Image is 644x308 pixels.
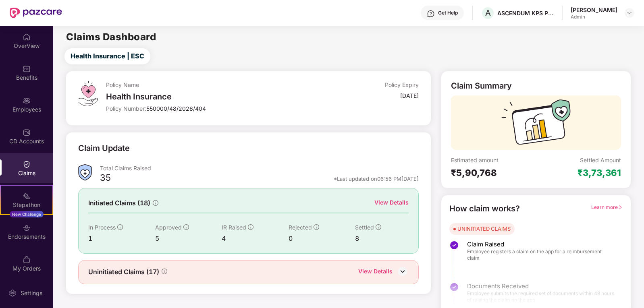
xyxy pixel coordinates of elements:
[578,167,621,178] div: ₹3,73,361
[314,224,319,230] span: info-circle
[385,81,419,89] div: Policy Expiry
[100,172,111,186] div: 35
[467,248,615,261] span: Employee registers a claim on the app for a reimbursement claim
[88,198,150,208] span: Initiated Claims (18)
[457,225,511,233] div: UNINITIATED CLAIMS
[88,234,155,244] div: 1
[10,211,44,217] div: New Challenge
[78,142,130,155] div: Claim Update
[10,8,62,18] img: New Pazcare Logo
[106,81,314,89] div: Policy Name
[449,203,520,215] div: How claim works?
[106,105,314,112] div: Policy Number:
[100,164,419,172] div: Total Claims Raised
[571,6,617,14] div: [PERSON_NAME]
[358,267,393,277] div: View Details
[155,234,222,244] div: 5
[400,92,419,99] div: [DATE]
[66,32,156,42] h2: Claims Dashboard
[334,175,419,182] div: *Last updated on 06:56 PM[DATE]
[153,200,158,206] span: info-circle
[467,240,615,248] span: Claim Raised
[497,9,554,17] div: ASCENDUM KPS PRIVATE LIMITED
[71,51,144,61] span: Health Insurance | ESC
[23,128,31,136] img: svg+xml;base64,PHN2ZyBpZD0iQ0RfQWNjb3VudHMiIGRhdGEtbmFtZT0iQ0QgQWNjb3VudHMiIHhtbG5zPSJodHRwOi8vd3...
[289,224,312,231] span: Rejected
[106,92,314,101] div: Health Insurance
[626,10,633,16] img: svg+xml;base64,PHN2ZyBpZD0iRHJvcGRvd24tMzJ4MzIiIHhtbG5zPSJodHRwOi8vd3d3LnczLm9yZy8yMDAwL3N2ZyIgd2...
[155,224,182,231] span: Approved
[18,289,45,297] div: Settings
[248,224,253,230] span: info-circle
[374,198,409,207] div: View Details
[438,10,458,16] div: Get Help
[23,256,31,264] img: svg+xml;base64,PHN2ZyBpZD0iTXlfT3JkZXJzIiBkYXRhLW5hbWU9Ik15IE9yZGVycyIgeG1sbnM9Imh0dHA6Ly93d3cudz...
[289,234,355,244] div: 0
[8,289,17,297] img: svg+xml;base64,PHN2ZyBpZD0iU2V0dGluZy0yMHgyMCIgeG1sbnM9Imh0dHA6Ly93d3cudzMub3JnLzIwMDAvc3ZnIiB3aW...
[117,224,123,230] span: info-circle
[162,269,167,274] span: info-circle
[146,105,206,112] span: 550000/48/2026/404
[501,99,571,150] img: svg+xml;base64,PHN2ZyB3aWR0aD0iMTcyIiBoZWlnaHQ9IjExMyIgdmlld0JveD0iMCAwIDE3MiAxMTMiIGZpbGw9Im5vbm...
[591,204,623,210] span: Learn more
[23,33,31,41] img: svg+xml;base64,PHN2ZyBpZD0iSG9tZSIgeG1sbnM9Imh0dHA6Ly93d3cudzMub3JnLzIwMDAvc3ZnIiB3aWR0aD0iMjAiIG...
[571,14,617,20] div: Admin
[78,81,98,106] img: svg+xml;base64,PHN2ZyB4bWxucz0iaHR0cDovL3d3dy53My5vcmcvMjAwMC9zdmciIHdpZHRoPSI0OS4zMiIgaGVpZ2h0PS...
[451,81,512,91] div: Claim Summary
[355,224,374,231] span: Settled
[397,265,409,277] img: DownIcon
[23,97,31,105] img: svg+xml;base64,PHN2ZyBpZD0iRW1wbG95ZWVzIiB4bWxucz0iaHR0cDovL3d3dy53My5vcmcvMjAwMC9zdmciIHdpZHRoPS...
[64,48,150,64] button: Health Insurance | ESC
[78,164,92,181] img: ClaimsSummaryIcon
[451,156,536,164] div: Estimated amount
[23,192,31,200] img: svg+xml;base64,PHN2ZyB4bWxucz0iaHR0cDovL3d3dy53My5vcmcvMjAwMC9zdmciIHdpZHRoPSIyMSIgaGVpZ2h0PSIyMC...
[580,156,621,164] div: Settled Amount
[23,65,31,73] img: svg+xml;base64,PHN2ZyBpZD0iQmVuZWZpdHMiIHhtbG5zPSJodHRwOi8vd3d3LnczLm9yZy8yMDAwL3N2ZyIgd2lkdGg9Ij...
[222,224,246,231] span: IR Raised
[222,234,289,244] div: 4
[23,160,31,168] img: svg+xml;base64,PHN2ZyBpZD0iQ2xhaW0iIHhtbG5zPSJodHRwOi8vd3d3LnczLm9yZy8yMDAwL3N2ZyIgd2lkdGg9IjIwIi...
[23,224,31,232] img: svg+xml;base64,PHN2ZyBpZD0iRW5kb3JzZW1lbnRzIiB4bWxucz0iaHR0cDovL3d3dy53My5vcmcvMjAwMC9zdmciIHdpZH...
[88,224,116,231] span: In Process
[88,267,159,277] span: Uninitiated Claims (17)
[376,224,381,230] span: info-circle
[451,167,536,178] div: ₹5,90,768
[449,240,459,250] img: svg+xml;base64,PHN2ZyBpZD0iU3RlcC1Eb25lLTMyeDMyIiB4bWxucz0iaHR0cDovL3d3dy53My5vcmcvMjAwMC9zdmciIH...
[618,205,623,210] span: right
[427,10,435,18] img: svg+xml;base64,PHN2ZyBpZD0iSGVscC0zMngzMiIgeG1sbnM9Imh0dHA6Ly93d3cudzMub3JnLzIwMDAvc3ZnIiB3aWR0aD...
[485,8,491,18] span: A
[355,234,408,244] div: 8
[1,201,52,209] div: Stepathon
[183,224,189,230] span: info-circle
